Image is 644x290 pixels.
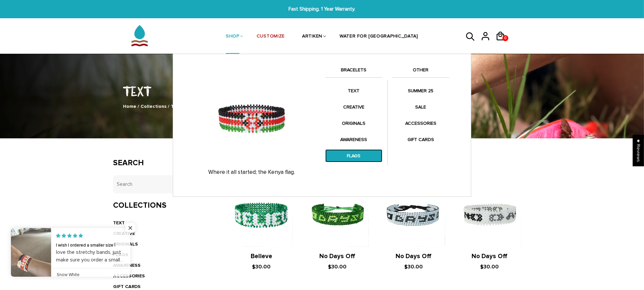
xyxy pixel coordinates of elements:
a: TEXT [113,220,125,226]
span: Fast Shipping. 1 Year Warranty. [197,5,447,13]
a: GIFT CARDS [392,133,449,146]
span: 0 [503,34,508,43]
a: FLAGS [325,149,382,162]
a: CUSTOMIZE [257,19,285,54]
span: TEXT [171,104,182,109]
h3: Collections [113,201,210,210]
a: No Days Off [396,253,431,260]
a: SUMMER 25 [392,84,449,97]
p: Where it all started; the Kenya flag. [185,169,319,176]
span: $30.00 [328,263,347,270]
a: ACCESSORIES [392,117,449,130]
a: SALE [392,101,449,113]
a: No Days Off [320,253,355,260]
a: OTHER [392,66,449,77]
span: $30.00 [480,263,499,270]
a: No Days Off [472,253,507,260]
a: SHOP [226,19,239,54]
h1: TEXT [113,82,531,100]
span: $30.00 [404,263,423,270]
span: $30.00 [252,263,271,270]
span: / [168,104,169,109]
a: AWARENESS [325,133,382,146]
input: Search [113,175,210,193]
span: Close popup widget [125,223,135,233]
h3: Search [113,158,210,168]
a: 0 [495,43,510,44]
a: WATER FOR [GEOGRAPHIC_DATA] [340,19,418,54]
a: BRACELETS [325,66,382,77]
a: ORIGINALS [325,117,382,130]
a: TEXT [325,84,382,97]
a: Believe [251,253,272,260]
a: Home [123,104,136,109]
a: GIFT CARDS [113,284,141,289]
a: CREATIVE [325,101,382,113]
div: Click to open Judge.me floating reviews tab [633,135,644,166]
span: / [138,104,139,109]
a: Collections [141,104,166,109]
a: ARTIKEN [302,19,322,54]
